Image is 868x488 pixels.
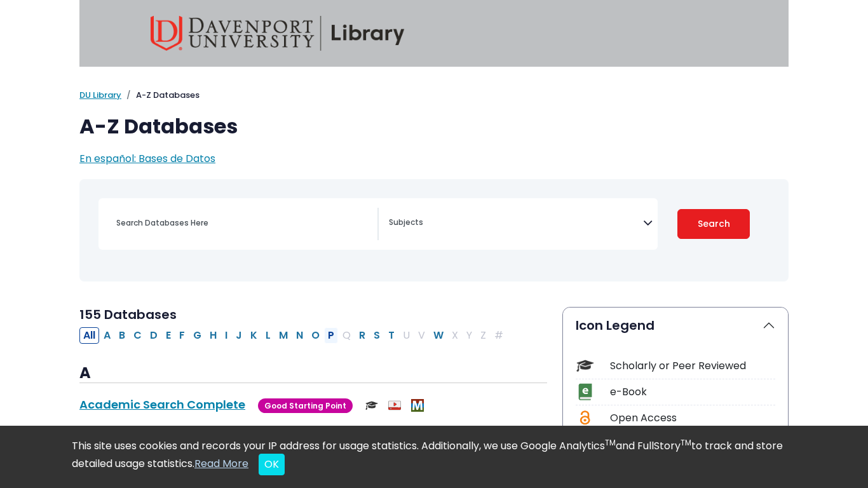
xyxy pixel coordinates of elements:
[232,327,246,344] button: Filter Results J
[262,327,275,344] button: Filter Results L
[130,327,146,344] button: Filter Results C
[324,327,338,344] button: Filter Results P
[194,456,248,471] a: Read More
[79,89,121,101] a: DU Library
[221,327,231,344] button: Filter Results I
[610,410,775,426] div: Open Access
[79,327,508,342] div: Alpha-list to filter by first letter of database name
[259,454,285,475] button: Close
[389,219,643,229] textarea: Search
[72,438,796,475] div: This site uses cookies and records your IP address for usage statistics. Additionally, we use Goo...
[577,409,593,426] img: Icon Open Access
[411,399,424,412] img: MeL (Michigan electronic Library)
[175,327,189,344] button: Filter Results F
[189,327,205,344] button: Filter Results G
[370,327,384,344] button: Filter Results S
[79,306,177,323] span: 155 Databases
[115,327,129,344] button: Filter Results B
[79,114,789,139] h1: A-Z Databases
[576,357,593,374] img: Icon Scholarly or Peer Reviewed
[79,151,215,166] a: En español: Bases de Datos
[162,327,175,344] button: Filter Results E
[79,396,245,412] a: Academic Search Complete
[308,327,323,344] button: Filter Results O
[605,437,616,448] sup: TM
[384,327,398,344] button: Filter Results T
[79,327,99,344] button: All
[430,327,447,344] button: Filter Results W
[79,89,789,102] nav: breadcrumb
[677,209,750,239] button: Submit for Search Results
[121,89,200,102] li: A-Z Databases
[79,179,789,281] nav: Search filters
[576,383,593,400] img: Icon e-Book
[109,213,377,232] input: Search database by title or keyword
[563,308,788,343] button: Icon Legend
[247,327,261,344] button: Filter Results K
[79,423,547,438] p: Covers all subjects, especially science, humanities, and law.
[206,327,220,344] button: Filter Results H
[100,327,114,344] button: Filter Results A
[79,364,547,383] h3: A
[355,327,369,344] button: Filter Results R
[388,399,401,412] img: Audio & Video
[365,399,378,412] img: Scholarly or Peer Reviewed
[681,437,691,448] sup: TM
[151,16,405,51] img: Davenport University Library
[610,384,775,400] div: e-Book
[146,327,161,344] button: Filter Results D
[275,327,292,344] button: Filter Results M
[258,398,353,413] span: Good Starting Point
[292,327,307,344] button: Filter Results N
[610,358,775,374] div: Scholarly or Peer Reviewed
